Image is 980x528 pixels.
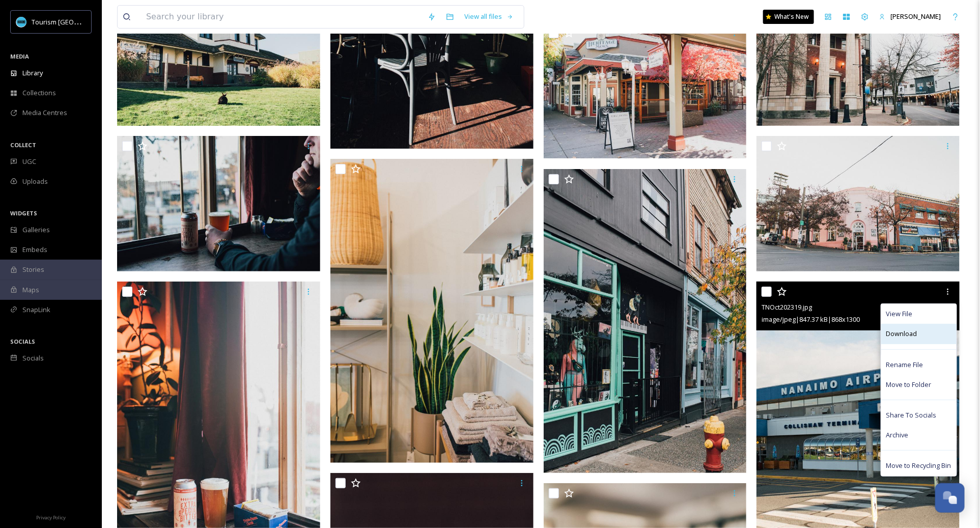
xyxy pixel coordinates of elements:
span: SnapLink [22,305,50,315]
span: Move to Recycling Bin [886,461,951,470]
span: TNOct202319.jpg [762,302,812,312]
span: Share To Socials [886,410,937,420]
span: COLLECT [10,141,36,149]
span: Library [22,68,43,78]
span: UGC [22,157,36,166]
img: TNOct2023198.jpg [117,136,320,271]
img: TNOct2023231.jpg [544,169,747,473]
span: Embeds [22,245,47,255]
a: What's New [763,10,814,24]
span: MEDIA [10,52,29,60]
span: Move to Folder [886,380,932,390]
a: View all files [459,7,519,26]
span: SOCIALS [10,338,35,345]
span: [PERSON_NAME] [891,12,941,21]
span: WIDGETS [10,209,37,217]
button: Open Chat [935,483,965,513]
span: View File [886,309,913,319]
span: Stories [22,265,44,274]
a: Privacy Policy [36,511,66,523]
span: Galleries [22,225,50,235]
span: Rename File [886,360,923,370]
span: Archive [886,430,909,440]
span: image/jpeg | 847.37 kB | 868 x 1300 [762,315,860,324]
span: Privacy Policy [36,514,66,521]
img: TNOct2023151.jpg [544,23,747,158]
span: Socials [22,353,44,363]
img: tourism_nanaimo_logo.jpeg [16,17,26,27]
a: [PERSON_NAME] [874,7,946,26]
span: Media Centres [22,108,67,118]
img: TNOct2023189.jpg [757,136,960,271]
input: Search your library [141,6,423,28]
span: Download [886,329,917,339]
span: Collections [22,88,56,98]
img: TNOct2023138.jpg [330,159,534,463]
span: Uploads [22,177,48,186]
span: Maps [22,285,39,295]
span: Tourism [GEOGRAPHIC_DATA] [32,17,123,26]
